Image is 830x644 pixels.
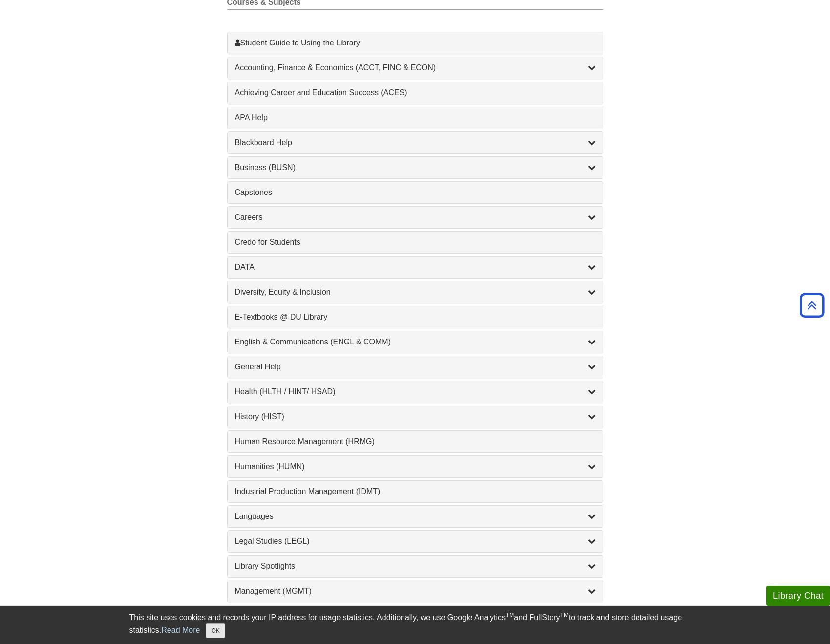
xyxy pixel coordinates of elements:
[235,137,596,149] a: Blackboard Help
[766,586,830,606] button: Library Chat
[235,162,596,173] a: Business (BUSN)
[235,62,596,74] a: Accounting, Finance & Economics (ACCT, FINC & ECON)
[235,286,596,298] a: Diversity, Equity & Inclusion
[235,261,596,273] a: DATA
[235,361,596,373] a: General Help
[235,486,596,497] a: Industrial Production Management (IDMT)
[235,187,596,198] a: Capstones
[235,236,596,248] a: Credo for Students
[235,311,596,323] a: E-Textbooks @ DU Library
[129,612,701,638] div: This site uses cookies and records your IP address for usage statistics. Additionally, we use Goo...
[235,560,596,572] a: Library Spotlights
[161,626,200,634] a: Read More
[235,411,596,423] a: History (HIST)
[235,536,596,547] a: Legal Studies (LEGL)
[235,87,596,99] a: Achieving Career and Education Success (ACES)
[796,299,828,312] a: Back to Top
[235,585,596,597] a: Management (MGMT)
[235,37,596,49] a: Student Guide to Using the Library
[235,436,596,448] a: Human Resource Management (HRMG)
[560,612,569,619] sup: TM
[235,461,596,472] a: Humanities (HUMN)
[235,212,596,223] a: Careers
[235,511,596,522] a: Languages
[206,623,225,638] button: Close
[235,386,596,398] a: Health (HLTH / HINT/ HSAD)
[235,112,596,124] a: APA Help
[235,336,596,348] a: English & Communications (ENGL & COMM)
[506,612,514,619] sup: TM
